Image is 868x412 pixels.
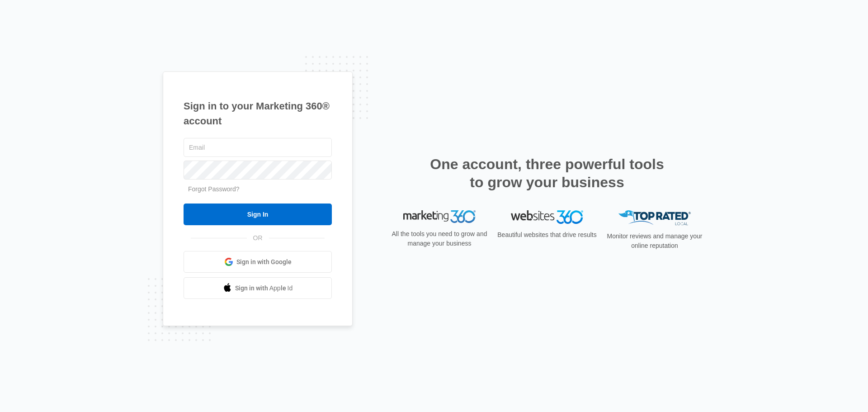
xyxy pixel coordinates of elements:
[184,99,332,128] h1: Sign in to your Marketing 360® account
[604,232,705,251] p: Monitor reviews and manage your online reputation
[618,210,691,225] img: Top Rated Local
[184,277,332,299] a: Sign in with Apple Id
[511,210,583,223] img: Websites 360
[247,233,269,243] span: OR
[403,210,476,223] img: Marketing 360
[184,138,332,157] input: Email
[496,230,598,240] p: Beautiful websites that drive results
[236,257,292,267] span: Sign in with Google
[235,284,293,293] span: Sign in with Apple Id
[389,229,490,248] p: All the tools you need to grow and manage your business
[184,204,332,225] input: Sign In
[184,251,332,273] a: Sign in with Google
[188,185,240,193] a: Forgot Password?
[427,155,667,191] h2: One account, three powerful tools to grow your business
